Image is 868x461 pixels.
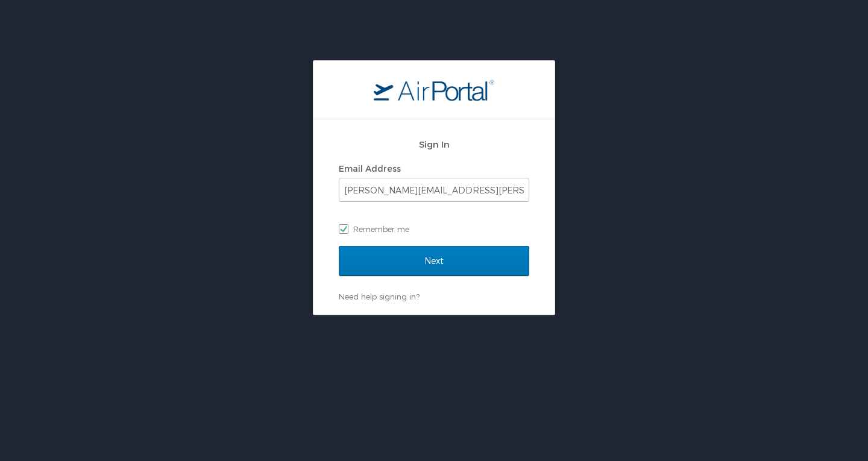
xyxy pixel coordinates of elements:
[374,79,494,101] img: logo
[339,137,529,151] h2: Sign In
[339,292,420,301] a: Need help signing in?
[339,220,529,238] label: Remember me
[339,163,401,174] label: Email Address
[339,246,529,276] input: Next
